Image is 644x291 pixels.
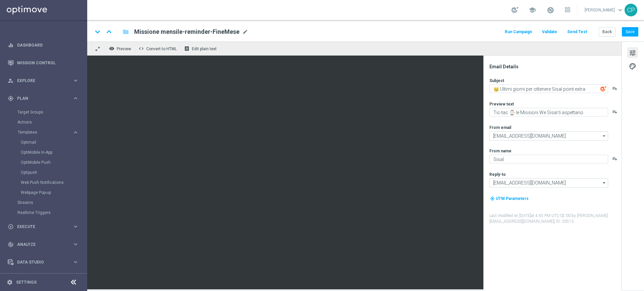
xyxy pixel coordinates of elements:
i: my_location [490,196,495,201]
span: keyboard_arrow_down [616,6,624,14]
i: keyboard_arrow_right [72,129,79,136]
button: code Convert to HTML [137,44,180,53]
label: Last modified on [DATE] at 4:45 PM UTC-02:00 by [PERSON_NAME][EMAIL_ADDRESS][DOMAIN_NAME] [489,213,621,224]
a: Mission Control [17,54,79,72]
span: mode_edit [242,29,248,35]
span: tune [629,49,636,57]
button: Send Test [566,27,588,37]
a: Streams [17,200,70,205]
label: Reply-to [489,172,506,177]
i: gps_fixed [8,95,14,101]
span: Edit plain text [192,47,217,51]
a: Optibot [17,271,70,289]
div: Email Details [489,64,621,70]
i: keyboard_arrow_right [72,77,79,84]
button: folder [122,26,130,37]
i: arrow_drop_down [601,132,608,140]
a: OptiMobile In-App [21,150,70,155]
div: OptiMobile In-App [21,147,87,157]
div: Web Push Notifications [21,177,87,188]
a: OptiMobile Push [21,160,70,165]
div: OptiMobile Push [21,157,87,167]
div: Optipush [21,167,87,177]
button: Validate [541,27,558,37]
i: folder [122,28,129,36]
span: school [529,6,536,14]
label: Preview text [489,101,514,107]
i: keyboard_arrow_down [93,27,103,37]
span: Missione mensile-reminder-FineMese [134,28,239,36]
span: Validate [542,29,557,34]
label: Subject [489,78,504,83]
i: remove_red_eye [109,46,114,51]
span: | ID: 33513 [554,219,574,224]
span: Preview [117,47,131,51]
span: UTM Parameters [496,196,529,201]
span: code [139,46,144,51]
input: Select [489,178,608,188]
i: track_changes [8,241,14,247]
div: Data Studio [8,259,72,265]
label: From email [489,125,511,130]
i: play_circle_outline [8,224,14,230]
div: Templates [18,130,72,134]
button: Templates keyboard_arrow_right [17,130,79,135]
div: Realtime Triggers [17,208,87,218]
i: keyboard_arrow_right [72,95,79,101]
a: Target Groups [17,110,70,115]
img: optiGenie.svg [600,86,606,92]
button: palette [627,61,638,71]
div: play_circle_outline Execute keyboard_arrow_right [7,224,79,229]
div: Dashboard [8,36,79,54]
button: remove_red_eye Preview [107,44,134,53]
span: Convert to HTML [146,47,177,51]
div: track_changes Analyze keyboard_arrow_right [7,242,79,247]
div: Explore [8,78,72,84]
i: equalizer [8,42,14,48]
button: equalizer Dashboard [7,43,79,48]
i: keyboard_arrow_up [104,27,114,37]
button: Back [599,27,615,37]
div: gps_fixed Plan keyboard_arrow_right [7,96,79,101]
div: Mission Control [8,54,79,72]
a: [PERSON_NAME]keyboard_arrow_down [584,5,625,15]
span: Data Studio [17,260,72,264]
button: Data Studio keyboard_arrow_right [7,260,79,265]
button: receipt Edit plain text [182,44,220,53]
span: Templates [18,130,66,134]
i: receipt [184,46,190,51]
span: Explore [17,79,72,83]
i: keyboard_arrow_right [72,223,79,230]
div: CP [625,4,637,16]
a: Dashboard [17,36,79,54]
div: Analyze [8,241,72,247]
button: my_location UTM Parameters [489,195,529,202]
a: Webpage Pop-up [21,190,70,195]
div: Execute [8,224,72,230]
i: keyboard_arrow_right [72,259,79,265]
i: playlist_add [612,156,618,161]
button: playlist_add [612,109,618,115]
span: Plan [17,96,72,100]
a: Settings [16,280,37,284]
i: settings [7,279,13,285]
button: playlist_add [612,86,618,91]
div: Actions [17,117,87,127]
i: keyboard_arrow_right [72,241,79,247]
button: Mission Control [7,60,79,66]
a: Actions [17,120,70,125]
div: Plan [8,95,72,101]
i: person_search [8,78,14,84]
div: Optimail [21,137,87,147]
label: From name [489,148,512,154]
button: tune [627,47,638,58]
button: person_search Explore keyboard_arrow_right [7,78,79,83]
span: Execute [17,225,72,229]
